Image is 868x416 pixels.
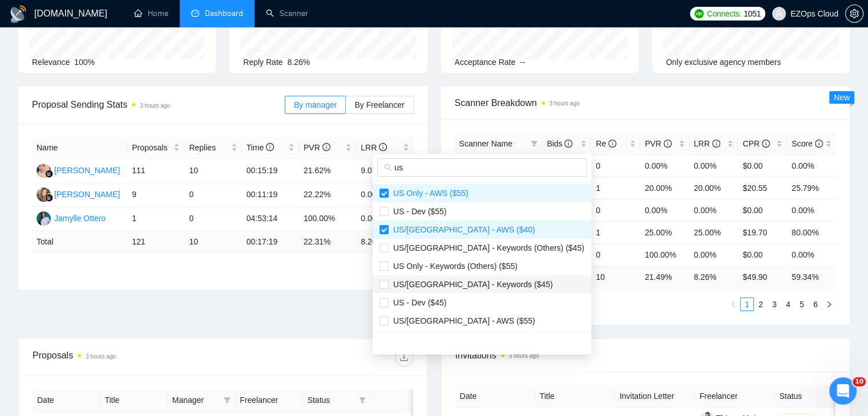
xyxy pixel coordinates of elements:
span: Score [792,139,822,148]
td: 10 [591,266,640,288]
td: 10 [184,231,241,253]
span: Bids [547,139,572,148]
span: download [395,353,413,362]
td: 00:11:19 [242,183,299,207]
span: US Only - AWS ($55) [389,189,469,198]
span: filter [357,391,368,409]
td: 0.00% [356,183,413,207]
span: Reply Rate [243,58,282,67]
span: Scanner Name [459,139,512,148]
a: homeHome [134,9,168,18]
td: 25.00% [640,221,689,243]
span: Acceptance Rate [455,58,516,67]
td: 9 [127,183,184,207]
th: Freelancer [235,389,302,411]
span: US Only - Keywords (Others) ($55) [389,262,518,271]
a: JOJamylle Ottero [37,213,106,222]
span: info-circle [379,143,387,151]
span: user [775,10,783,18]
td: 1 [591,177,640,199]
span: US/[GEOGRAPHIC_DATA] - AWS ($40) [389,225,535,234]
button: setting [845,5,863,23]
img: logo [9,5,27,23]
span: search [384,164,392,172]
li: 5 [795,297,809,311]
td: 22.31 % [299,231,356,253]
li: Previous Page [726,297,740,311]
span: 8.26% [288,58,310,67]
span: info-circle [762,140,770,148]
span: info-circle [712,140,720,148]
td: 0.00% [787,154,836,177]
td: $19.70 [738,221,787,243]
span: filter [531,140,538,147]
span: Only exclusive agency members [666,58,781,67]
a: 2 [754,298,767,311]
td: 0.00% [640,199,689,221]
span: By manager [294,100,337,109]
td: 1 [591,221,640,243]
span: Connects: [707,7,741,20]
td: 22.22% [299,183,356,207]
span: PVR [645,139,672,148]
a: 4 [782,298,794,311]
time: 3 hours ago [86,353,116,360]
span: By Freelancer [354,100,404,109]
img: NK [37,187,51,202]
td: 1 [127,207,184,231]
span: LRR [361,143,387,152]
td: 0 [184,183,241,207]
td: 00:15:19 [242,159,299,183]
th: Manager [168,389,235,411]
span: right [826,301,833,308]
td: 25.79% [787,177,836,199]
img: upwork-logo.png [695,9,704,18]
span: left [730,301,737,308]
time: 3 hours ago [140,103,170,109]
span: Replies [189,141,228,154]
th: Date [455,385,535,407]
span: info-circle [266,143,274,151]
span: filter [359,397,366,403]
li: 1 [740,297,754,311]
li: 6 [809,297,822,311]
th: Status [775,385,855,407]
span: filter [224,397,231,403]
span: US/[GEOGRAPHIC_DATA] - AWS ($55) [389,316,535,325]
td: 0 [184,207,241,231]
span: dashboard [191,9,199,17]
td: 9.01% [356,159,413,183]
div: [PERSON_NAME] [54,164,120,177]
td: 0.00% [689,243,738,266]
button: right [822,297,836,311]
span: CPR [742,139,769,148]
a: 6 [809,298,822,311]
span: US/[GEOGRAPHIC_DATA] - Keywords (Others) ($45) [389,243,584,252]
span: Re [596,139,616,148]
span: info-circle [322,143,330,151]
a: 5 [796,298,808,311]
td: 10 [184,159,241,183]
button: download [395,348,413,366]
td: 111 [127,159,184,183]
span: US/[GEOGRAPHIC_DATA] - Keywords ($45) [389,280,553,289]
a: setting [845,9,863,18]
td: 8.26 % [356,231,413,253]
div: [PERSON_NAME] [54,188,120,201]
td: 59.34 % [787,266,836,288]
td: 0 [591,154,640,177]
a: NK[PERSON_NAME] [37,189,120,198]
th: Proposals [127,137,184,159]
li: 3 [768,297,781,311]
span: 1051 [744,7,761,20]
td: 00:17:19 [242,231,299,253]
img: JO [37,211,51,226]
span: PVR [304,143,330,152]
td: 20.00% [689,177,738,199]
span: LRR [694,139,720,148]
iframe: Intercom live chat [829,377,857,405]
td: 04:53:14 [242,207,299,231]
span: Status [308,394,354,406]
th: Date [33,389,100,411]
span: -- [520,58,525,67]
